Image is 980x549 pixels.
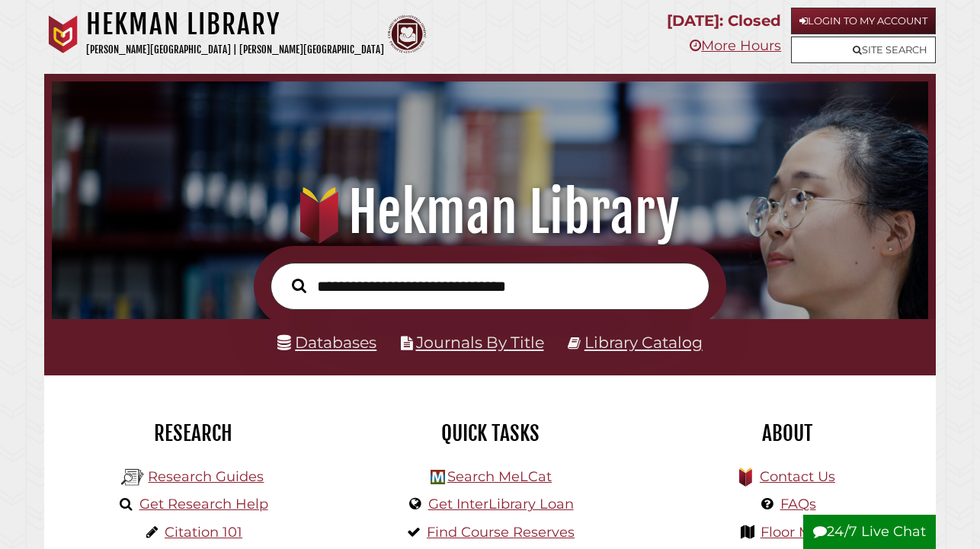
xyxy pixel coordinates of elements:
a: Login to My Account [791,8,936,34]
p: [DATE]: Closed [667,8,781,34]
a: FAQs [780,496,816,512]
h2: Research [56,420,330,446]
a: More Hours [690,37,781,54]
img: Hekman Library Logo [431,470,445,484]
a: Research Guides [148,468,264,485]
img: Hekman Library Logo [121,466,144,489]
a: Contact Us [760,468,835,485]
h1: Hekman Library [66,179,913,246]
a: Floor Maps [761,524,836,541]
a: Find Course Reserves [427,524,575,541]
a: Journals By Title [416,333,544,352]
button: Search [284,274,314,296]
img: Calvin University [44,15,82,53]
img: Calvin Theological Seminary [388,15,426,53]
h2: Quick Tasks [353,420,627,446]
a: Site Search [791,37,936,63]
i: Search [292,278,306,294]
a: Search MeLCat [447,468,552,485]
h1: Hekman Library [86,8,384,41]
a: Library Catalog [584,333,703,352]
a: Databases [277,333,376,352]
a: Get Research Help [139,496,268,512]
h2: About [650,420,924,446]
a: Citation 101 [165,524,242,541]
p: [PERSON_NAME][GEOGRAPHIC_DATA] | [PERSON_NAME][GEOGRAPHIC_DATA] [86,41,384,59]
a: Get InterLibrary Loan [428,496,574,512]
